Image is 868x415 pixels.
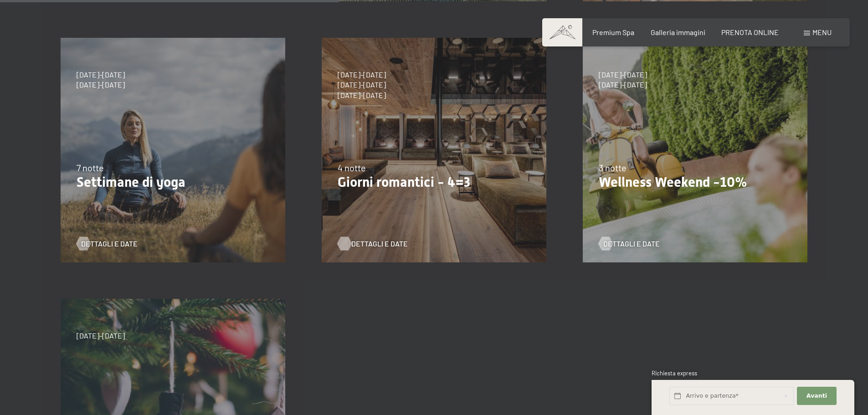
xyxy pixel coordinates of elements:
a: Dettagli e Date [338,239,399,249]
span: 4 notte [338,162,366,173]
span: Menu [812,28,832,36]
span: [DATE]-[DATE] [338,70,386,80]
span: Avanti [806,392,827,400]
span: [DATE]-[DATE] [338,80,386,90]
a: Galleria immagini [651,28,705,36]
a: PRENOTA ONLINE [721,28,779,36]
button: Avanti [797,387,836,405]
p: Giorni romantici - 4=3 [338,174,530,190]
span: 3 notte [599,162,627,173]
span: [DATE]-[DATE] [599,80,647,90]
span: Dettagli e Date [603,239,660,249]
span: Richiesta express [652,369,697,377]
span: [DATE]-[DATE] [77,331,125,341]
span: 7 notte [77,162,104,173]
a: Premium Spa [592,28,634,36]
span: [DATE]-[DATE] [338,90,386,100]
a: Dettagli e Date [599,239,660,249]
span: [DATE]-[DATE] [599,70,647,80]
a: Dettagli e Date [77,239,138,249]
span: Dettagli e Date [351,239,408,249]
p: Wellness Weekend -10% [599,174,791,190]
span: Dettagli e Date [81,239,138,249]
span: [DATE]-[DATE] [77,70,125,80]
p: Settimane di yoga [77,174,269,190]
span: [DATE]-[DATE] [77,80,125,90]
